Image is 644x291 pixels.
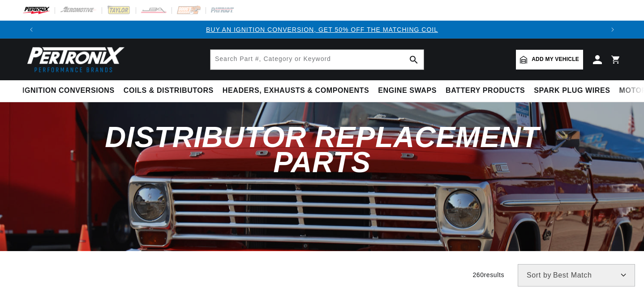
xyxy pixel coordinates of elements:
span: Engine Swaps [378,86,437,96]
span: Add my vehicle [532,55,579,64]
button: Translation missing: en.sections.announcements.next_announcement [604,21,622,39]
summary: Headers, Exhausts & Components [218,80,374,101]
span: Ignition Conversions [22,86,115,96]
span: 260 results [472,271,504,278]
span: Sort by [527,272,551,279]
span: Spark Plug Wires [534,86,610,96]
div: 1 of 3 [40,25,604,35]
summary: Coils & Distributors [119,80,218,101]
span: Coils & Distributors [124,86,214,96]
img: Pertronix [22,44,125,75]
span: Distributor Replacement Parts [105,121,539,178]
div: Announcement [40,25,604,35]
span: Headers, Exhausts & Components [223,86,369,96]
button: search button [404,50,424,69]
select: Sort by [518,264,635,287]
a: Add my vehicle [516,50,583,69]
input: Search Part #, Category or Keyword [210,50,424,69]
button: Translation missing: en.sections.announcements.previous_announcement [22,21,40,39]
span: Battery Products [446,86,525,96]
a: BUY AN IGNITION CONVERSION, GET 50% OFF THE MATCHING COIL [206,26,438,33]
summary: Battery Products [441,80,529,101]
summary: Engine Swaps [374,80,441,101]
summary: Spark Plug Wires [529,80,614,101]
summary: Ignition Conversions [22,80,119,101]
